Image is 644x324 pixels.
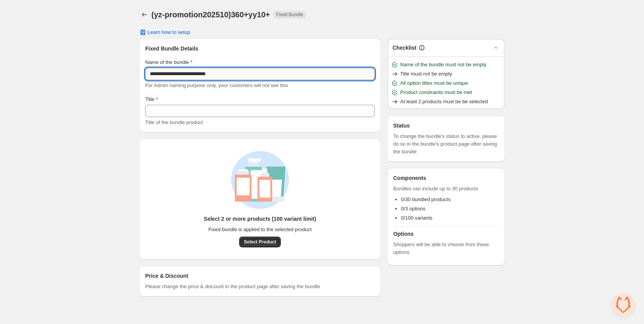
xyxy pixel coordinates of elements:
[151,10,270,19] h1: (yz-promotion202510)360+yy10+
[276,12,303,18] span: Fixed Bundle
[139,9,150,20] button: Back
[393,241,499,256] span: Shoppers will be able to choose from these options
[134,27,195,38] button: Learn how to setup
[145,283,320,290] span: Please change the price & discount in the product page after saving the bundle
[145,272,188,280] h3: Price & Discount
[208,226,312,233] span: Fixed bundle is applied to the selected product
[612,293,635,316] div: 开放式聊天
[400,79,468,87] span: All option titles must be unique
[401,215,433,221] span: 0/100 variants
[393,230,499,238] h3: Options
[145,59,193,66] label: Name of the bundle
[400,98,488,106] span: At least 2 products must be be selected
[204,215,316,223] h3: Select 2 or more products (100 variant limit)
[400,61,486,69] span: Name of the bundle must not be empty
[145,82,288,88] span: For Admin naming purpose only, your customers will not see this
[400,89,472,96] span: Product constraints must be met
[145,45,375,52] h3: Fixed Bundle Details
[393,174,426,182] h3: Components
[401,196,451,202] span: 0/30 bundled products
[145,119,203,125] span: Title of the bundle product
[393,133,499,156] span: To change the bundle's status to active, please do so in the bundle's product page after saving t...
[393,122,499,129] h3: Status
[239,237,281,247] button: Select Product
[400,70,452,78] span: Title must not be empty
[401,206,426,212] span: 0/3 options
[148,29,190,35] span: Learn how to setup
[145,96,158,103] label: Title
[393,185,499,193] span: Bundles can include up to 30 products
[392,44,416,52] h3: Checklist
[244,239,276,245] span: Select Product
